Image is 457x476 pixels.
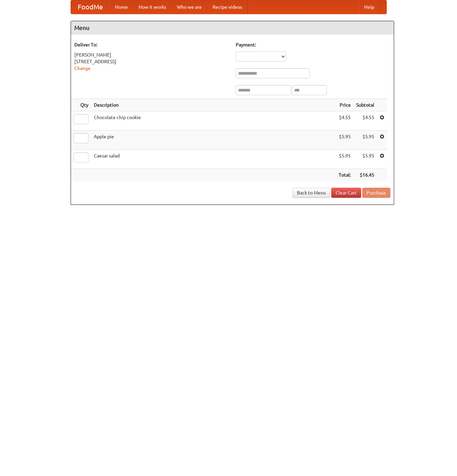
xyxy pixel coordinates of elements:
[91,111,336,131] td: Chocolate chip cookie
[71,21,394,35] h4: Menu
[336,99,353,111] th: Price
[336,169,353,181] th: Total:
[362,188,390,198] button: Purchase
[336,131,353,150] td: $5.95
[133,0,172,14] a: How it works
[91,99,336,111] th: Description
[336,111,353,131] td: $4.55
[71,0,110,14] a: FoodMe
[74,41,229,48] h5: Deliver To:
[207,0,247,14] a: Recipe videos
[236,41,390,48] h5: Payment:
[353,111,377,131] td: $4.55
[353,131,377,150] td: $5.95
[74,58,229,65] div: [STREET_ADDRESS]
[353,150,377,169] td: $5.95
[91,150,336,169] td: Caesar salad
[71,99,91,111] th: Qty
[91,131,336,150] td: Apple pie
[293,188,330,198] a: Back to Menu
[74,66,90,71] a: Change
[353,169,377,181] th: $16.45
[74,51,229,58] div: [PERSON_NAME]
[353,99,377,111] th: Subtotal
[331,188,361,198] a: Clear Cart
[336,150,353,169] td: $5.95
[172,0,207,14] a: Who we are
[110,0,133,14] a: Home
[359,0,380,14] a: Help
